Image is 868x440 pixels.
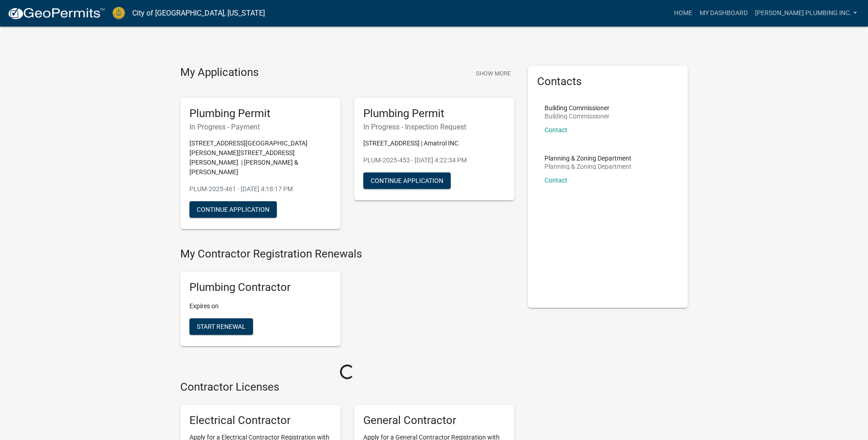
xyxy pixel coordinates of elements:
[696,5,751,22] a: My Dashboard
[180,247,514,261] h4: My Contractor Registration Renewals
[189,201,277,218] button: Continue Application
[363,139,505,148] p: [STREET_ADDRESS] | Amatrol INC
[189,123,331,131] h6: In Progress - Payment
[751,5,861,22] a: [PERSON_NAME] Plumbing inc.
[363,172,451,189] button: Continue Application
[545,177,567,184] a: Contact
[189,301,331,311] p: Expires on
[180,247,514,354] wm-registration-list-section: My Contractor Registration Renewals
[189,318,253,335] button: Start Renewal
[189,139,331,177] p: [STREET_ADDRESS][GEOGRAPHIC_DATA][PERSON_NAME][STREET_ADDRESS][PERSON_NAME] | [PERSON_NAME] & [PE...
[189,414,331,427] h5: Electrical Contractor
[363,123,505,131] h6: In Progress - Inspection Request
[197,323,246,330] span: Start Renewal
[189,107,331,120] h5: Plumbing Permit
[545,126,567,134] a: Contact
[189,184,331,194] p: PLUM-2025-461 - [DATE] 4:18:17 PM
[189,281,331,294] h5: Plumbing Contractor
[545,105,609,111] p: Building Commissioner
[537,75,679,88] h5: Contacts
[545,163,631,170] p: Planning & Zoning Department
[132,5,265,21] a: City of [GEOGRAPHIC_DATA], [US_STATE]
[113,7,125,19] img: City of Jeffersonville, Indiana
[670,5,696,22] a: Home
[545,155,631,161] p: Planning & Zoning Department
[363,156,505,165] p: PLUM-2025-453 - [DATE] 4:22:34 PM
[363,107,505,120] h5: Plumbing Permit
[363,414,505,427] h5: General Contractor
[545,113,609,119] p: Building Commissioner
[472,66,514,81] button: Show More
[180,381,514,394] h4: Contractor Licenses
[180,66,259,80] h4: My Applications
